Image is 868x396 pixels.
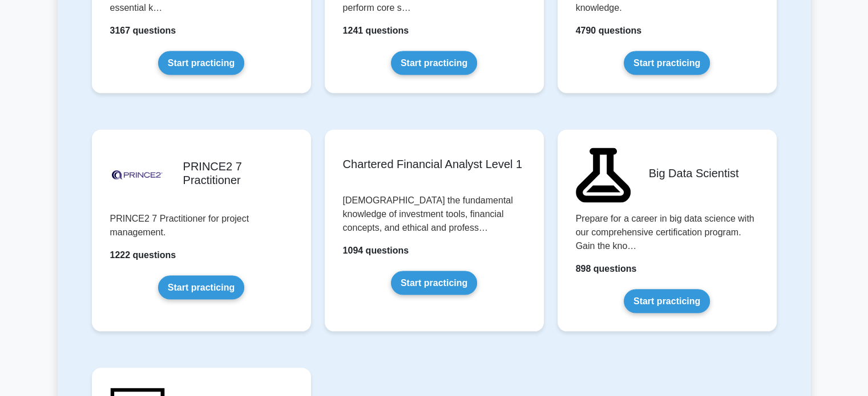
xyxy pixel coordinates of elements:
[158,276,244,300] a: Start practicing
[624,51,710,75] a: Start practicing
[391,271,477,295] a: Start practicing
[391,51,477,75] a: Start practicing
[158,51,244,75] a: Start practicing
[624,289,710,313] a: Start practicing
